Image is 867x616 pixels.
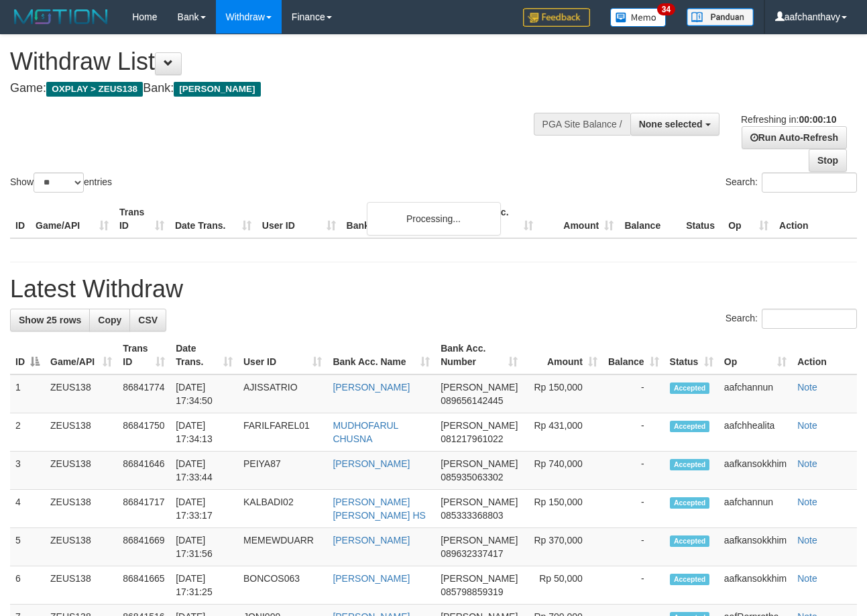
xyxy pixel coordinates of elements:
td: - [603,566,664,605]
span: Copy 085798859319 to clipboard [441,586,503,597]
span: Copy [98,315,121,325]
a: Show 25 rows [10,309,90,331]
th: Bank Acc. Name [341,200,459,238]
a: Run Auto-Refresh [742,126,847,149]
th: Op [723,200,774,238]
h1: Latest Withdraw [10,276,857,303]
span: None selected [639,119,703,130]
td: ZEUS138 [45,413,117,452]
th: ID: activate to sort column descending [10,336,45,374]
a: [PERSON_NAME] [333,458,410,469]
td: 3 [10,452,45,490]
th: Action [792,336,857,374]
span: [PERSON_NAME] [441,573,518,584]
span: Copy 085935063302 to clipboard [441,472,503,482]
td: 5 [10,528,45,566]
th: Trans ID [114,200,170,238]
td: AJISSATRIO [238,374,327,413]
a: Note [797,382,817,393]
th: Bank Acc. Number: activate to sort column ascending [435,336,523,374]
span: Show 25 rows [19,315,81,325]
div: Processing... [367,202,501,236]
span: Copy 081217961022 to clipboard [441,433,503,444]
th: Balance: activate to sort column ascending [603,336,664,374]
td: - [603,490,664,528]
td: 1 [10,374,45,413]
input: Search: [762,172,857,193]
button: None selected [630,113,719,136]
td: [DATE] 17:33:17 [170,490,238,528]
td: aafkansokkhim [719,528,792,566]
span: Accepted [670,574,710,585]
select: Showentries [34,172,84,193]
td: - [603,374,664,413]
th: User ID: activate to sort column ascending [238,336,327,374]
td: aafchannun [719,490,792,528]
span: Copy 085333368803 to clipboard [441,510,503,521]
a: MUDHOFARUL CHUSNA [333,420,398,444]
td: MEMEWDUARR [238,528,327,566]
td: 86841774 [117,374,170,413]
label: Search: [726,172,857,193]
td: Rp 431,000 [523,413,603,452]
span: [PERSON_NAME] [441,458,518,469]
a: Note [797,535,817,546]
th: Date Trans. [170,200,257,238]
span: Accepted [670,459,710,470]
span: [PERSON_NAME] [441,420,518,431]
th: Game/API: activate to sort column ascending [45,336,117,374]
th: Bank Acc. Number [458,200,538,238]
td: ZEUS138 [45,452,117,490]
td: - [603,528,664,566]
span: Copy 089632337417 to clipboard [441,548,503,559]
span: Accepted [670,421,710,432]
td: 4 [10,490,45,528]
a: Note [797,497,817,507]
td: PEIYA87 [238,452,327,490]
span: [PERSON_NAME] [441,382,518,393]
a: Note [797,573,817,584]
th: Action [774,200,857,238]
td: ZEUS138 [45,490,117,528]
td: [DATE] 17:34:13 [170,413,238,452]
td: - [603,452,664,490]
div: PGA Site Balance / [534,113,630,136]
a: [PERSON_NAME] [333,382,410,393]
a: [PERSON_NAME] [PERSON_NAME] HS [333,497,425,521]
th: Date Trans.: activate to sort column ascending [170,336,238,374]
td: 6 [10,566,45,605]
td: aafkansokkhim [719,566,792,605]
th: Op: activate to sort column ascending [719,336,792,374]
img: Feedback.jpg [523,8,590,27]
h4: Game: Bank: [10,82,565,95]
a: [PERSON_NAME] [333,573,410,584]
label: Search: [726,309,857,329]
span: [PERSON_NAME] [174,82,260,97]
td: [DATE] 17:31:56 [170,528,238,566]
th: Status: activate to sort column ascending [664,336,719,374]
td: [DATE] 17:34:50 [170,374,238,413]
a: CSV [129,309,166,331]
td: ZEUS138 [45,566,117,605]
img: panduan.png [687,8,754,26]
th: Status [681,200,723,238]
a: Note [797,420,817,431]
td: 86841669 [117,528,170,566]
td: ZEUS138 [45,374,117,413]
td: [DATE] 17:31:25 [170,566,238,605]
td: 2 [10,413,45,452]
td: - [603,413,664,452]
td: 86841717 [117,490,170,528]
span: Accepted [670,535,710,547]
th: User ID [257,200,341,238]
td: 86841646 [117,452,170,490]
td: aafkansokkhim [719,452,792,490]
td: aafchannun [719,374,792,413]
span: [PERSON_NAME] [441,497,518,507]
strong: 00:00:10 [799,114,836,125]
a: Note [797,458,817,469]
th: ID [10,200,30,238]
span: CSV [138,315,158,325]
th: Game/API [30,200,114,238]
a: [PERSON_NAME] [333,535,410,546]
